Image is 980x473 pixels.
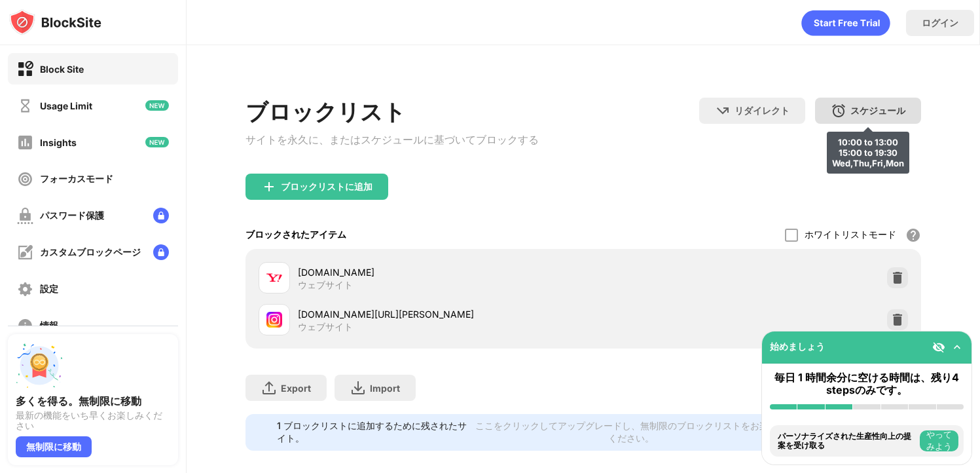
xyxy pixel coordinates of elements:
div: ブロックリスト [245,98,539,128]
div: 最新の機能をいち早くお楽しみください [16,410,170,431]
div: 15:00 to 19:30 [832,147,904,158]
img: omni-setup-toggle.svg [951,341,964,354]
div: Wed,Thu,Fri,Mon [832,158,904,168]
div: 情報 [40,320,58,332]
div: ログイン [922,17,958,29]
div: ここをクリックしてアップグレードし、無制限のブロックリストをお楽しみください。 [475,420,788,445]
img: time-usage-off.svg [17,98,33,114]
img: lock-menu.svg [153,208,169,223]
img: new-icon.svg [145,100,169,111]
div: 無制限に移動 [16,436,92,457]
img: push-unlimited.svg [16,342,63,389]
img: favicons [266,312,282,328]
div: 設定 [40,283,58,295]
div: Import [370,383,400,394]
div: Export [281,383,311,394]
img: logo-blocksite.svg [9,9,101,35]
img: focus-off.svg [17,171,33,187]
div: 毎日 1 時間余分に空ける時間は、残り4 stepsのみです。 [770,371,964,396]
img: password-protection-off.svg [17,208,33,224]
img: customize-block-page-off.svg [17,244,33,261]
div: 1 ブロックリストに追加するために残されたサイト。 [277,420,467,445]
div: フォーカスモード [40,173,113,185]
div: 多くを得る。無制限に移動 [16,394,170,407]
div: Block Site [40,64,84,75]
div: Usage Limit [40,100,92,111]
div: [DOMAIN_NAME][URL][PERSON_NAME] [298,307,583,321]
div: リダイレクト [735,105,789,117]
img: insights-off.svg [17,134,33,151]
div: カスタムブロックページ [40,246,141,259]
div: [DOMAIN_NAME] [298,265,583,279]
button: やってみよう [920,430,958,451]
div: ウェブサイト [298,279,353,291]
img: lock-menu.svg [153,244,169,260]
img: eye-not-visible.svg [932,341,945,354]
div: Insights [40,137,77,148]
div: スケジュール [850,105,905,117]
div: 始めましょう [770,341,825,353]
div: サイトを永久に、またはスケジュールに基づいてブロックする [245,133,539,147]
img: settings-off.svg [17,281,33,297]
div: ブロックされたアイテム [245,229,346,241]
img: new-icon.svg [145,137,169,147]
div: 10:00 to 13:00 [832,137,904,147]
img: about-off.svg [17,318,33,334]
div: ブロックリストに追加 [281,181,372,192]
img: favicons [266,270,282,286]
div: パスワード保護 [40,210,104,222]
div: ホワイトリストモード [805,229,896,241]
div: ウェブサイト [298,321,353,333]
div: animation [801,10,890,36]
div: パーソナライズされた生産性向上の提案を受け取る [778,432,916,451]
img: block-on.svg [17,61,33,77]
